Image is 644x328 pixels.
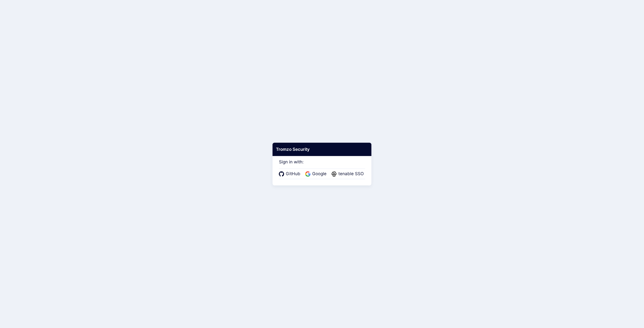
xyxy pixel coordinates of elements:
[272,143,371,156] div: Tromzo Security
[311,171,328,177] span: Google
[284,171,302,177] span: GitHub
[337,171,365,177] span: tenable SSO
[305,171,328,177] a: Google
[279,171,302,177] a: GitHub
[332,171,365,177] a: tenable SSO
[279,152,365,179] div: Sign in with:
